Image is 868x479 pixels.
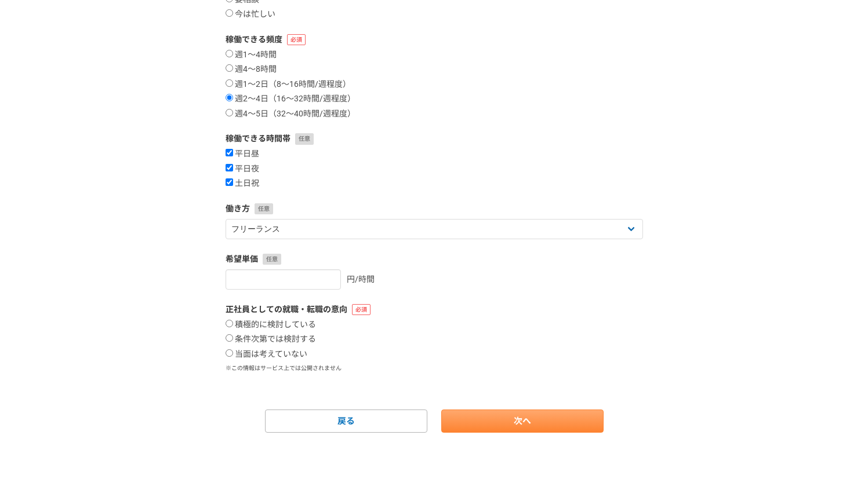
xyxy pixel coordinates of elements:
label: 平日夜 [226,164,259,174]
label: 正社員としての就職・転職の意向 [226,304,643,316]
a: 次へ [441,409,604,433]
label: 週1〜2日（8〜16時間/週程度） [226,79,351,90]
input: 平日昼 [226,149,233,156]
input: 当面は考えていない [226,349,233,357]
input: 週1〜4時間 [226,50,233,57]
p: ※この情報はサービス上では公開されません [226,364,643,372]
input: 週2〜4日（16〜32時間/週程度） [226,94,233,101]
label: 条件次第では検討する [226,334,316,345]
span: 円/時間 [347,275,375,284]
label: 働き方 [226,203,643,215]
a: 戻る [265,409,427,433]
label: 週4〜8時間 [226,64,277,75]
label: 希望単価 [226,253,643,265]
input: 今は忙しい [226,9,233,17]
label: 平日昼 [226,149,259,159]
label: 週1〜4時間 [226,50,277,60]
label: 週4〜5日（32〜40時間/週程度） [226,109,355,119]
label: 当面は考えていない [226,349,307,360]
label: 稼働できる時間帯 [226,133,643,145]
input: 条件次第では検討する [226,334,233,342]
label: 今は忙しい [226,9,275,20]
input: 土日祝 [226,178,233,186]
input: 週4〜5日（32〜40時間/週程度） [226,109,233,116]
label: 積極的に検討している [226,320,316,330]
label: 週2〜4日（16〜32時間/週程度） [226,94,355,104]
input: 週1〜2日（8〜16時間/週程度） [226,79,233,87]
label: 稼働できる頻度 [226,34,643,46]
input: 平日夜 [226,164,233,171]
input: 積極的に検討している [226,320,233,327]
input: 週4〜8時間 [226,64,233,72]
label: 土日祝 [226,178,259,189]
